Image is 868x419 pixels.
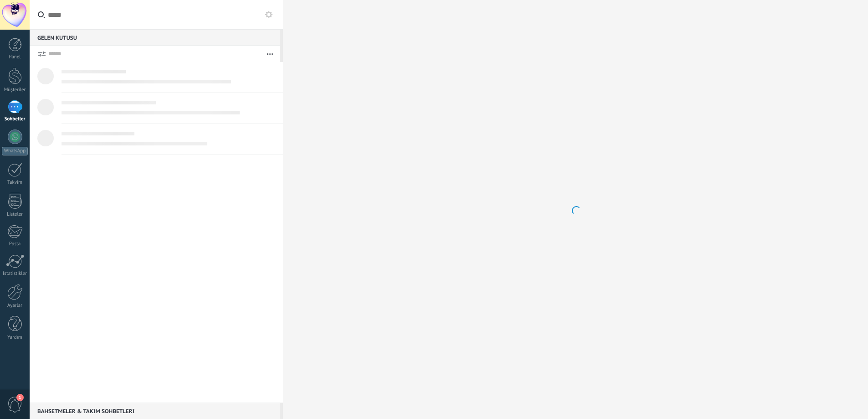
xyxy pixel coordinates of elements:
span: 1 [16,394,24,401]
div: Takvim [2,180,28,186]
button: Daha fazla [260,46,280,62]
div: İstatistikler [2,271,28,277]
div: Sohbetler [2,116,28,122]
div: Bahsetmeler & Takım sohbetleri [30,403,280,419]
div: Gelen Kutusu [30,29,280,46]
div: Posta [2,241,28,247]
div: Panel [2,54,28,60]
div: Müşteriler [2,87,28,93]
div: WhatsApp [2,147,28,155]
div: Ayarlar [2,303,28,309]
div: Listeler [2,212,28,217]
div: Yardım [2,335,28,341]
